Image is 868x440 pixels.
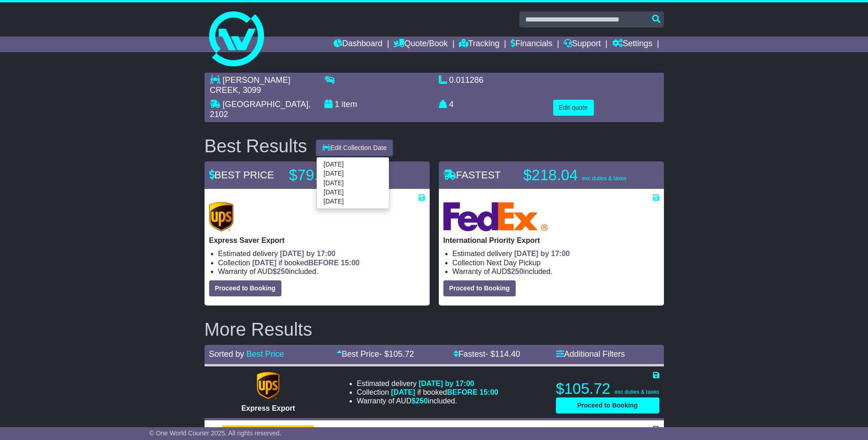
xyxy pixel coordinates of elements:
li: Warranty of AUD included. [357,397,498,405]
span: BEST PRICE [209,169,274,181]
li: Collection [453,258,659,267]
span: Next Day Pickup [486,259,540,267]
span: $ [273,268,289,275]
span: BEFORE [447,388,478,396]
span: Express Export [241,404,295,412]
a: Best Price [247,349,284,359]
span: exc duties & taxes [582,175,626,182]
a: Settings [612,37,652,52]
img: UPS (new): Express Export [257,372,280,399]
h2: More Results [205,319,664,339]
button: Edit quote [553,100,594,116]
span: 105.72 [389,349,414,359]
span: if booked [252,259,359,267]
span: - $ [485,349,520,359]
span: 250 [415,397,428,405]
p: Express Saver Export [209,236,425,245]
span: 250 [511,268,523,275]
li: Estimated delivery [357,379,498,388]
a: Tracking [459,37,499,52]
span: [DATE] [252,259,276,267]
span: 1 [335,100,340,109]
li: Collection [357,388,498,397]
li: Estimated delivery [218,249,425,258]
span: 4 [449,100,454,109]
span: [GEOGRAPHIC_DATA] [223,100,308,109]
span: [DATE] [391,388,415,396]
span: $ [411,397,428,405]
a: Support [564,37,601,52]
a: [DATE] [317,160,389,169]
button: Edit Collection Date [316,140,393,156]
a: Dashboard [334,37,383,52]
a: Additional Filters [556,349,625,359]
p: $79.50 [289,166,404,184]
button: Proceed to Booking [443,280,516,296]
span: if booked [391,388,498,396]
span: , 3099 [238,86,261,95]
span: - $ [379,349,414,359]
li: Warranty of AUD included. [218,267,425,276]
button: Proceed to Booking [556,397,659,413]
li: Warranty of AUD included. [453,267,659,276]
span: BEFORE [308,259,339,267]
li: Collection [218,258,425,267]
span: 0.011286 [449,75,484,85]
span: item [342,100,357,109]
p: $218.04 [523,166,638,184]
a: Best Price- $105.72 [337,349,414,359]
span: exc duties & taxes [615,389,659,395]
a: [DATE] [317,178,389,188]
a: [DATE] [317,197,389,206]
span: Sorted by [209,349,244,359]
span: [DATE] by 17:00 [514,250,570,258]
span: © One World Courier 2025. All rights reserved. [149,429,281,437]
li: Estimated delivery [453,249,659,258]
span: , 2102 [210,100,311,119]
span: 15:00 [480,388,498,396]
div: Best Results [200,136,312,156]
a: Fastest- $114.40 [453,349,520,359]
button: Proceed to Booking [209,280,281,296]
span: $ [507,268,523,275]
a: [DATE] [317,169,389,178]
a: Quote/Book [394,37,447,52]
p: International Priority Export [443,236,659,245]
a: [DATE] [317,188,389,197]
img: FedEx Express: International Priority Export [443,202,548,231]
span: FASTEST [443,169,501,181]
img: UPS (new): Express Saver Export [209,202,234,231]
span: 250 [277,268,289,275]
span: [DATE] by 17:00 [419,380,474,387]
span: [PERSON_NAME] CREEK [210,75,291,95]
span: 15:00 [341,259,360,267]
span: [DATE] by 17:00 [280,250,336,258]
p: $105.72 [556,380,659,398]
a: Financials [511,37,552,52]
span: 114.40 [495,349,520,359]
